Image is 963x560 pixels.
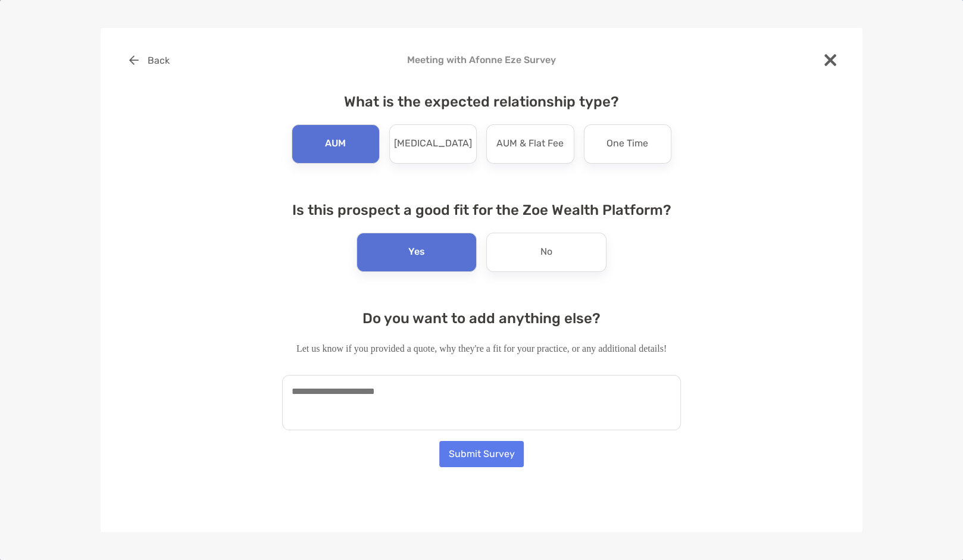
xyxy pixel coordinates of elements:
img: close modal [824,54,836,66]
img: button icon [129,55,139,65]
button: Back [120,47,179,73]
h4: What is the expected relationship type? [282,93,681,110]
p: Let us know if you provided a quote, why they're a fit for your practice, or any additional details! [282,341,681,356]
p: [MEDICAL_DATA] [394,134,472,154]
p: AUM [325,134,346,154]
p: Yes [408,243,425,262]
p: No [540,243,552,262]
p: One Time [606,134,648,154]
h4: Meeting with Afonne Eze Survey [120,54,843,65]
h4: Do you want to add anything else? [282,310,681,327]
p: AUM & Flat Fee [496,134,564,154]
button: Submit Survey [439,441,524,467]
h4: Is this prospect a good fit for the Zoe Wealth Platform? [282,202,681,218]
